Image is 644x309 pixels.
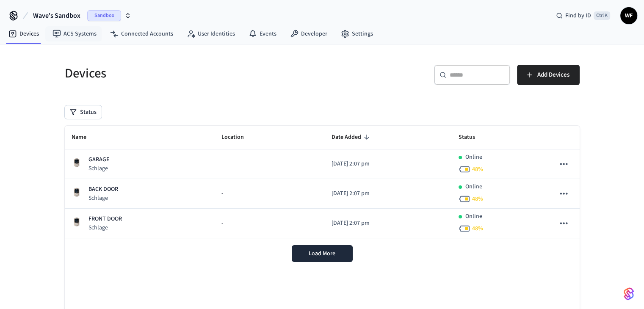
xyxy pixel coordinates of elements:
span: Name [72,131,97,144]
button: Add Devices [517,65,580,85]
a: User Identities [180,26,242,41]
span: - [221,160,223,168]
p: [DATE] 2:07 pm [332,189,445,198]
p: [DATE] 2:07 pm [332,160,445,168]
span: WF [621,8,636,23]
div: Find by IDCtrl K [549,8,617,23]
p: Online [465,153,482,162]
a: Developer [283,26,334,41]
table: sticky table [65,126,580,238]
img: Schlage Sense Smart Deadbolt with Camelot Trim, Front [72,157,82,168]
span: Find by ID [565,11,591,20]
span: Add Devices [537,69,569,80]
img: Schlage Sense Smart Deadbolt with Camelot Trim, Front [72,187,82,197]
a: Devices [2,26,46,41]
span: Status [459,131,486,144]
button: Load More [292,245,353,262]
p: [DATE] 2:07 pm [332,219,445,228]
a: Settings [334,26,380,41]
span: - [221,219,223,228]
span: Ctrl K [594,11,610,20]
p: Schlage [88,164,109,173]
a: Events [242,26,283,41]
button: Status [65,105,102,119]
a: ACS Systems [46,26,103,41]
span: 48 % [472,224,483,233]
a: Connected Accounts [103,26,180,41]
span: Date Added [332,131,372,144]
p: GARAGE [88,155,109,164]
span: Location [221,131,255,144]
button: WF [620,7,637,24]
span: 48 % [472,165,483,174]
p: FRONT DOOR [88,215,122,223]
p: Online [465,212,482,221]
p: Schlage [88,194,118,202]
p: Schlage [88,223,122,232]
p: BACK DOOR [88,185,118,194]
span: Sandbox [87,10,121,21]
span: - [221,189,223,198]
p: Online [465,182,482,191]
span: Wave's Sandbox [33,11,80,21]
h5: Devices [65,65,317,82]
img: Schlage Sense Smart Deadbolt with Camelot Trim, Front [72,217,82,227]
span: Load More [309,249,335,258]
img: SeamLogoGradient.69752ec5.svg [624,287,634,301]
span: 48 % [472,195,483,203]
